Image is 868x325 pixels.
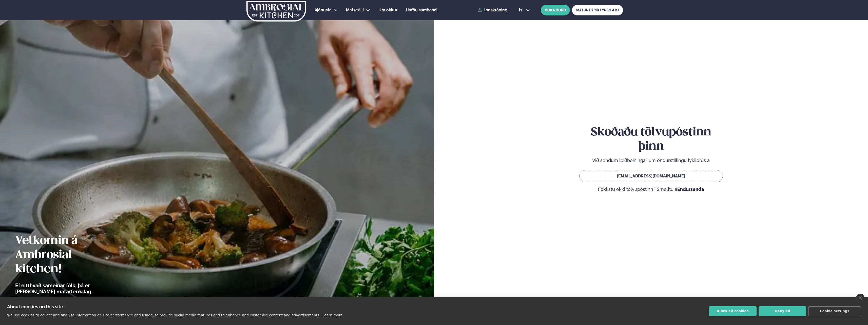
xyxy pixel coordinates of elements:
strong: About cookies on this site [7,304,63,309]
button: Deny all [759,306,806,316]
span: Þjónusta [315,8,332,12]
span: Matseðill [346,8,364,12]
p: Við sendum leiðbeiningar um endurstillingu lykilorðs á [579,157,723,164]
p: Ef eitthvað sameinar fólk, þá er [PERSON_NAME] matarferðalag. [15,282,120,295]
img: logo [246,1,306,22]
a: MATUR FYRIR FYRIRTÆKI [572,5,623,15]
a: Um okkur [378,7,397,13]
p: We use cookies to collect and analyse information on site performance and usage, to provide socia... [7,313,320,317]
h2: Velkomin á Ambrosial kitchen! [15,234,120,276]
button: Cookie settings [808,306,861,316]
a: Hafðu samband [406,7,437,13]
a: Matseðill [346,7,364,13]
a: Learn more [322,313,343,317]
span: Hafðu samband [406,8,437,12]
a: close [856,294,864,302]
a: Endursenda [677,187,704,192]
h2: Skoðaðu tölvupóstinn þinn [579,125,723,154]
span: Um okkur [378,8,397,12]
p: Fékkstu ekki tölvupóstinn? Smelltu á [579,186,723,192]
a: Þjónusta [315,7,332,13]
span: [EMAIL_ADDRESS][DOMAIN_NAME] [579,170,723,182]
button: Allow all cookies [709,306,757,316]
span: is [519,8,524,12]
button: is [515,8,534,12]
a: Innskráning [478,8,507,12]
button: BÓKA BORÐ [541,5,570,15]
